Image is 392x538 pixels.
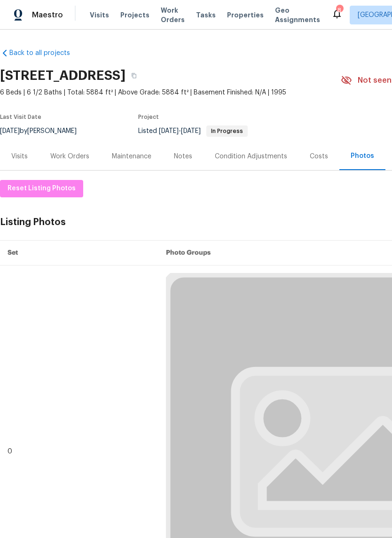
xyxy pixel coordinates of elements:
span: Tasks [196,12,216,18]
span: Maestro [32,10,63,20]
div: Visits [11,152,28,161]
div: 8 [336,6,343,15]
div: Maintenance [112,152,151,161]
span: [DATE] [159,128,179,134]
span: - [159,128,201,134]
span: Visits [90,10,109,20]
button: Copy Address [125,67,142,84]
div: Costs [310,152,328,161]
div: Notes [174,152,192,161]
span: In Progress [207,128,247,134]
span: Projects [120,10,149,20]
div: Condition Adjustments [215,152,287,161]
span: Properties [227,10,264,20]
span: Project [138,114,159,120]
span: Reset Listing Photos [8,183,76,195]
span: Listed [138,128,248,134]
span: Work Orders [161,6,185,24]
div: Work Orders [50,152,89,161]
span: [DATE] [181,128,201,134]
div: Photos [351,151,374,161]
span: Geo Assignments [275,6,320,24]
